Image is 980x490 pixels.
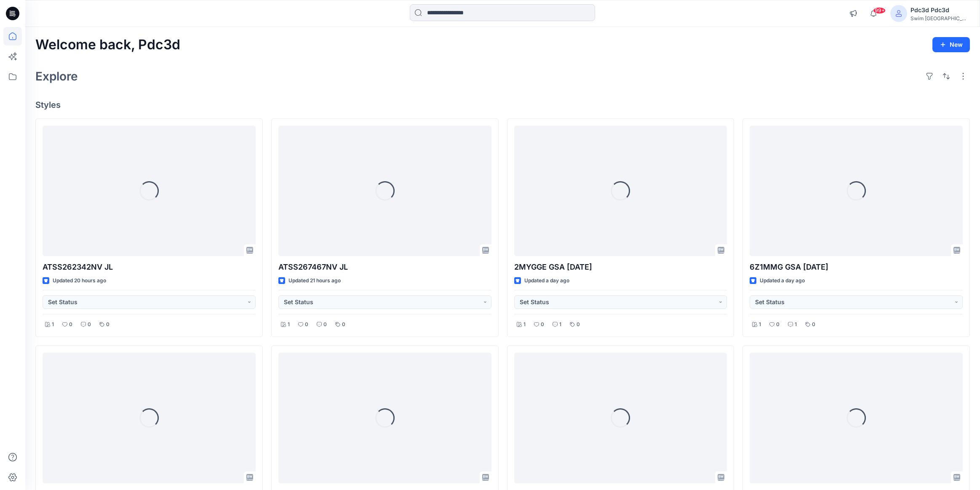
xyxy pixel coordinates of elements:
[514,261,727,273] p: 2MYGGE GSA [DATE]
[88,320,91,329] p: 0
[323,320,327,329] p: 0
[53,276,106,285] p: Updated 20 hours ago
[559,320,561,329] p: 1
[873,7,886,14] span: 99+
[911,15,969,21] div: Swim [GEOGRAPHIC_DATA]
[305,320,308,329] p: 0
[577,320,580,329] p: 0
[776,320,780,329] p: 0
[812,320,815,329] p: 0
[106,320,109,329] p: 0
[895,10,902,17] svg: avatar
[524,276,569,285] p: Updated a day ago
[35,70,78,83] h2: Explore
[541,320,544,329] p: 0
[35,37,180,53] h2: Welcome back, Pdc3d
[760,276,805,285] p: Updated a day ago
[795,320,797,329] p: 1
[35,100,970,110] h4: Styles
[69,320,72,329] p: 0
[278,261,491,273] p: ATSS267467NV JL
[911,5,969,15] div: Pdc3d Pdc3d
[342,320,345,329] p: 0
[759,320,761,329] p: 1
[52,320,54,329] p: 1
[288,276,341,285] p: Updated 21 hours ago
[750,261,963,273] p: 6Z1MMG GSA [DATE]
[288,320,290,329] p: 1
[43,261,256,273] p: ATSS262342NV JL
[523,320,526,329] p: 1
[932,37,970,52] button: New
